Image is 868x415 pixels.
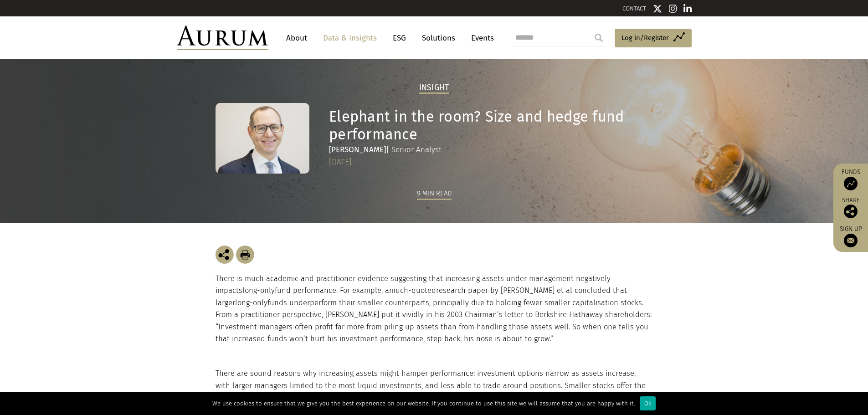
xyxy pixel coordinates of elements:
a: Events [467,30,494,46]
a: Log in/Register [615,29,692,48]
div: 9 min read [417,188,452,200]
strong: [PERSON_NAME] [329,145,386,154]
img: Sign up to our newsletter [844,234,858,247]
a: Data & Insights [318,30,381,46]
img: Aurum [177,26,268,50]
a: CONTACT [622,5,646,12]
h2: Insight [419,83,449,94]
a: Solutions [417,30,460,46]
p: There is much academic and practitioner evidence suggesting that increasing assets under manageme... [216,273,653,345]
span: long-only [242,286,275,295]
a: Funds [838,168,863,190]
a: ESG [388,30,411,46]
div: Share [838,197,863,218]
a: Sign up [838,225,863,247]
img: Access Funds [844,177,858,190]
span: much-quoted [389,286,436,295]
img: David Goldin [216,103,309,174]
img: Twitter icon [653,4,662,13]
img: Download Article [236,246,254,264]
div: [DATE] [329,156,650,169]
div: Ok [640,396,656,410]
h1: Elephant in the room? Size and hedge fund performance [329,108,650,143]
img: Share this post [216,246,234,264]
div: | Senior Analyst [329,143,650,156]
input: Submit [590,29,608,47]
a: About [282,30,312,46]
span: Log in/Register [621,32,669,43]
img: Instagram icon [669,4,677,13]
img: Linkedin icon [683,4,692,13]
span: long-only [235,298,267,307]
img: Share this post [844,205,858,218]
